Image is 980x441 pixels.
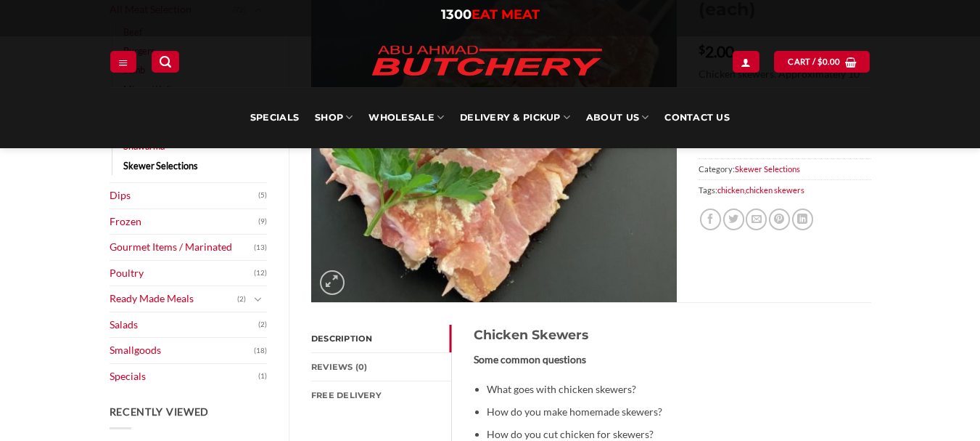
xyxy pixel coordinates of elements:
[258,314,267,336] span: (2)
[474,353,586,365] strong: Some common questions
[474,325,849,345] h3: Chicken Skewers
[237,288,246,310] span: (2)
[123,156,198,175] a: Skewer Selections
[110,405,210,418] span: Recently Viewed
[311,353,451,381] a: Reviews (0)
[735,164,800,174] a: Skewer Selections
[746,209,767,230] a: Email to a Friend
[110,312,259,338] a: Salads
[152,51,179,72] a: Search
[258,185,267,206] span: (5)
[250,291,267,307] button: Toggle
[258,365,267,387] span: (1)
[699,179,870,201] span: Tags: ,
[320,270,345,295] a: Zoom
[664,87,730,148] a: Contact Us
[110,183,259,209] a: Dips
[699,158,870,179] span: Category:
[110,235,255,260] a: Gourmet Items / Marinated
[368,87,444,148] a: Wholesale
[110,261,255,286] a: Poultry
[311,381,451,409] a: FREE Delivery
[110,338,255,363] a: Smallgoods
[110,51,136,72] a: Menu
[110,286,238,312] a: Ready Made Meals
[700,209,721,230] a: Share on Facebook
[441,7,540,23] a: 1300EAT MEAT
[110,209,259,235] a: Frozen
[586,87,648,148] a: About Us
[792,209,813,230] a: Share on LinkedIn
[254,340,267,362] span: (18)
[788,55,840,68] span: Cart /
[110,364,259,389] a: Specials
[769,209,790,230] a: Pin on Pinterest
[311,325,451,352] a: Description
[254,237,267,259] span: (13)
[315,87,353,148] a: SHOP
[723,209,744,230] a: Share on Twitter
[250,87,299,148] a: Specials
[774,51,870,72] a: View cart
[818,57,841,66] bdi: 0.00
[360,36,614,87] img: Abu Ahmad Butchery
[733,51,759,72] a: Login
[472,7,540,23] span: EAT MEAT
[254,262,267,284] span: (12)
[487,381,849,398] li: What goes with chicken skewers?
[460,87,570,148] a: Delivery & Pickup
[441,7,472,23] span: 1300
[818,55,823,68] span: $
[487,404,849,421] li: How do you make homemade skewers?
[258,211,267,232] span: (9)
[717,185,744,195] a: chicken
[746,185,804,195] a: chicken skewers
